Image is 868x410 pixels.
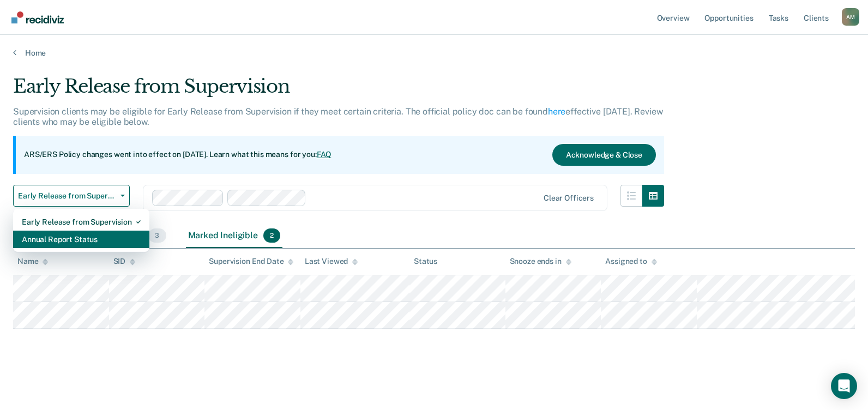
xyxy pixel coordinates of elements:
p: Supervision clients may be eligible for Early Release from Supervision if they meet certain crite... [13,106,662,127]
div: Status [414,257,437,266]
img: Recidiviz [11,11,64,23]
span: Early Release from Supervision [18,191,116,201]
div: A M [842,8,859,26]
div: Open Intercom Messenger [831,373,857,399]
span: 2 [263,228,280,243]
div: Last Viewed [305,257,358,266]
div: SID [113,257,136,266]
div: Annual Report Status [22,231,141,248]
a: FAQ [317,150,332,159]
div: Clear officers [544,194,594,203]
button: Acknowledge & Close [552,144,656,166]
button: Profile dropdown button [842,8,859,26]
div: Snooze ends in [510,257,571,266]
div: Assigned to [605,257,656,266]
div: Early Release from Supervision [13,75,664,106]
span: 3 [148,228,166,243]
div: Marked Ineligible2 [186,224,283,248]
div: Name [17,257,48,266]
a: here [548,106,565,117]
p: ARS/ERS Policy changes went into effect on [DATE]. Learn what this means for you: [24,149,331,160]
a: Home [13,48,855,58]
button: Early Release from Supervision [13,185,130,207]
div: Supervision End Date [209,257,293,266]
div: Early Release from Supervision [22,213,141,231]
